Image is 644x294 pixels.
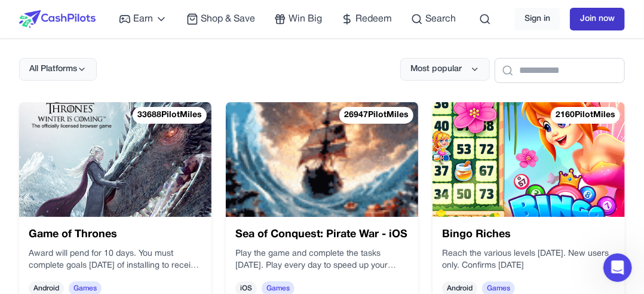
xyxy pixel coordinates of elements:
[235,248,409,272] div: Play the game and complete the tasks [DATE]. Play every day to speed up your progress significantly!
[186,12,255,26] a: Shop & Save
[201,12,255,26] span: Shop & Save
[514,8,560,30] a: Sign in
[19,58,97,81] button: All Platforms
[411,12,456,26] a: Search
[341,12,392,26] a: Redeem
[226,102,418,217] img: Sea of Conquest: Pirate War - iOS
[433,102,625,217] img: Bingo Riches
[551,107,620,124] div: 2160 PilotMiles
[19,10,96,28] img: CashPilots Logo
[133,107,207,124] div: 33688 PilotMiles
[289,12,322,26] span: Win Big
[29,63,77,75] span: All Platforms
[355,12,392,26] span: Redeem
[442,248,615,272] div: Reach the various levels [DATE]. New users only. Confirms [DATE]
[274,12,322,26] a: Win Big
[29,226,202,243] h3: Game of Thrones
[235,226,409,243] h3: Sea of Conquest: Pirate War - iOS
[442,226,615,243] h3: Bingo Riches
[425,12,456,26] span: Search
[133,12,153,26] span: Earn
[19,102,211,217] img: Game of Thrones
[410,63,462,75] span: Most popular
[29,248,202,272] div: Award will pend for 10 days. You must complete goals [DATE] of installing to receive Up to 0. Con...
[119,12,167,26] a: Earn
[603,253,632,282] iframe: Intercom live chat
[570,8,625,30] a: Join now
[400,58,490,81] button: Most popular
[339,107,413,124] div: 26947 PilotMiles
